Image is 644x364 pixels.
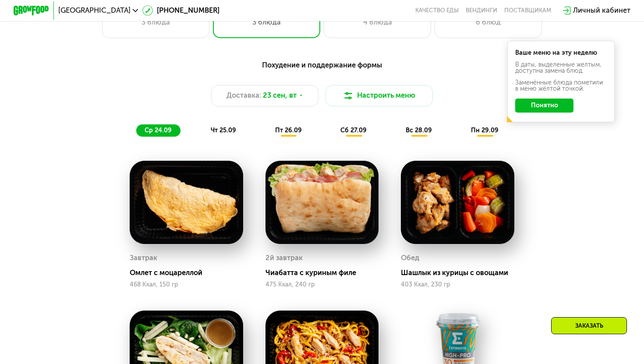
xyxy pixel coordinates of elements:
span: чт 25.09 [211,127,236,134]
div: Чиабатта с куриным филе [265,269,386,277]
div: Ваше меню на эту неделю [515,50,606,56]
a: [PHONE_NUMBER] [142,5,219,16]
div: 3 блюда [111,17,200,28]
div: Заменённые блюда пометили в меню жёлтой точкой. [515,80,606,92]
div: Похудение и поддержание формы [57,60,587,71]
button: Понятно [515,99,573,113]
span: вс 28.09 [406,127,432,134]
div: 2й завтрак [265,251,303,265]
div: Обед [401,251,419,265]
div: поставщикам [504,7,551,14]
div: Заказать [551,317,627,334]
span: [GEOGRAPHIC_DATA] [58,7,131,14]
span: 23 сен, вт [263,90,297,101]
div: В даты, выделенные желтым, доступна замена блюд. [515,62,606,74]
a: Качество еды [415,7,459,14]
div: Шашлык из курицы с овощами [401,269,521,277]
div: 403 Ккал, 230 гр [401,281,514,288]
div: 468 Ккал, 150 гр [130,281,243,288]
div: 4 блюда [333,17,421,28]
span: сб 27.09 [340,127,367,134]
div: 3 блюда [222,17,311,28]
div: Личный кабинет [573,5,630,16]
a: Вендинги [466,7,497,14]
div: Омлет с моцареллой [130,269,250,277]
span: пн 29.09 [471,127,499,134]
div: 475 Ккал, 240 гр [265,281,379,288]
div: Завтрак [130,251,157,265]
div: 6 блюд [444,17,533,28]
span: ср 24.09 [145,127,172,134]
button: Настроить меню [326,85,433,106]
span: пт 26.09 [275,127,302,134]
span: Доставка: [226,90,261,101]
